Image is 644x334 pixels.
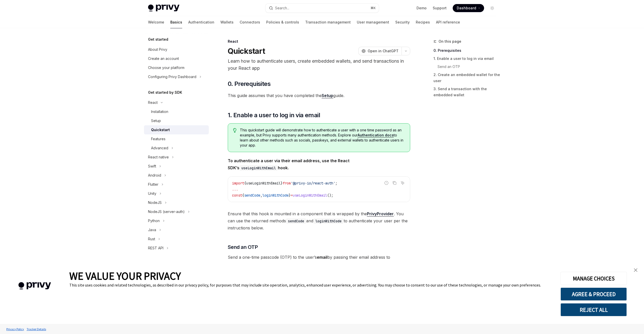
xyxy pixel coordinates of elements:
[228,244,258,251] span: Send an OTP
[260,193,262,198] span: ,
[244,193,260,198] span: sendCode
[228,80,271,88] span: 0. Prerequisites
[148,16,164,28] a: Welcome
[262,193,289,198] span: loginWithCode
[433,55,500,63] a: 1. Enable a user to log in via email
[228,92,410,99] span: This guide assumes that you have completed the guide.
[144,216,209,225] button: Toggle Python section
[488,4,496,12] button: Toggle dark mode
[232,193,242,198] span: const
[151,109,168,115] div: Installation
[560,303,627,316] button: REJECT ALL
[144,198,209,207] button: Toggle NodeJS section
[228,46,265,56] h1: Quickstart
[69,282,553,288] div: This site uses cookies and related technologies, as described in our privacy policy, for purposes...
[291,181,335,185] span: '@privy-io/react-auth'
[358,133,394,137] a: Authentication docs
[358,47,402,55] button: Open in ChatGPT
[228,111,320,119] span: 1. Enable a user to log in via email
[148,209,185,215] div: NodeJS (server-auth)
[170,16,182,28] a: Basics
[335,181,337,185] span: ;
[144,45,209,54] a: About Privy
[228,210,410,231] span: Ensure that this hook is mounted in a component that is wrapped by the . You can use the returned...
[322,93,333,98] a: Setup
[148,190,156,197] div: Unity
[220,16,234,28] a: Wallets
[383,180,390,186] button: Report incorrect code
[228,254,410,268] span: Send a one-time passcode (OTP) to the user’s by passing their email address to the method returne...
[144,225,209,234] button: Toggle Java section
[313,218,344,224] code: loginWithCode
[148,218,160,224] div: Python
[148,46,167,53] div: About Privy
[148,65,184,71] div: Choose your platform
[144,134,209,144] a: Features
[399,180,406,186] button: Ask AI
[286,218,306,224] code: sendCode
[433,85,500,99] a: 3. Send a transaction with the embedded wallet
[283,181,291,185] span: from
[148,172,161,178] div: Android
[151,145,168,151] div: Advanced
[305,16,351,28] a: Transaction management
[357,16,389,28] a: User management
[151,118,161,124] div: Setup
[144,207,209,216] button: Toggle NodeJS (server-auth) section
[148,261,170,267] h5: Changelogs
[239,165,278,171] code: useLoginWithEmail
[144,180,209,189] button: Toggle Flutter section
[148,200,162,206] div: NodeJS
[439,38,461,44] span: On this page
[289,193,291,198] span: }
[148,245,163,251] div: REST API
[265,4,379,13] button: Open search
[453,4,484,12] a: Dashboard
[148,163,156,169] div: Swift
[631,265,641,275] a: close banner
[395,16,410,28] a: Security
[266,16,299,28] a: Policies & controls
[144,162,209,171] button: Toggle Swift section
[148,56,179,62] div: Create an account
[25,325,47,333] a: Tracker Details
[5,325,25,333] a: Privacy Policy
[144,125,209,134] a: Quickstart
[144,116,209,125] a: Setup
[151,136,165,142] div: Features
[144,63,209,72] a: Choose your platform
[417,6,427,11] a: Demo
[144,234,209,244] button: Toggle Rust section
[144,107,209,116] a: Installation
[148,181,158,187] div: Flutter
[148,5,179,12] img: light logo
[242,193,244,198] span: {
[144,72,209,81] button: Toggle Configuring Privy Dashboard section
[246,181,281,185] span: useLoginWithEmail
[144,171,209,180] button: Toggle Android section
[240,128,405,148] span: This quickstart guide will demonstrate how to authenticate a user with a one time password as an ...
[148,74,196,80] div: Configuring Privy Dashboard
[228,158,349,170] strong: To authenticate a user via their email address, use the React SDK’s hook.
[144,98,209,107] button: Toggle React section
[560,272,627,285] button: MANAGE CHOICES
[281,181,283,185] span: }
[367,211,394,217] a: PrivyProvider
[370,6,376,10] span: ⌘ K
[436,16,460,28] a: API reference
[188,16,214,28] a: Authentication
[69,269,181,282] span: WE VALUE YOUR PRIVACY
[148,236,155,242] div: Rust
[391,180,398,186] button: Copy the contents from the code block
[144,244,209,253] button: Toggle REST API section
[327,193,333,198] span: ();
[148,154,169,160] div: React native
[144,189,209,198] button: Toggle Unity section
[144,153,209,162] button: Toggle React native section
[151,127,170,133] div: Quickstart
[433,46,500,55] a: 0. Prerequisites
[148,100,158,106] div: React
[228,58,410,72] p: Learn how to authenticate users, create embedded wallets, and send transactions in your React app
[232,181,244,185] span: import
[368,49,399,54] span: Open in ChatGPT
